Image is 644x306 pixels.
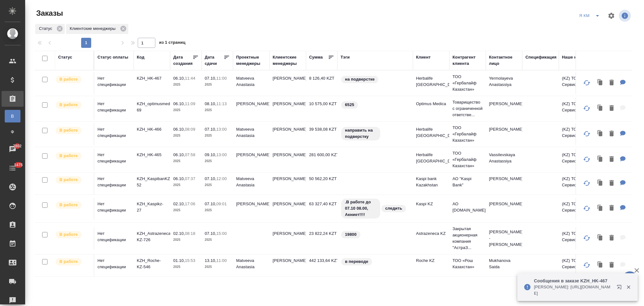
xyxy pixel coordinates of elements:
div: Сумма [309,54,323,60]
p: 2025 [205,82,230,88]
td: [PERSON_NAME] [269,98,306,120]
td: Нет спецификации [94,198,134,220]
a: В [5,110,20,122]
p: Сообщения в заказе KZH_HK-467 [534,278,613,284]
div: Выставляет ПМ после принятия заказа от КМа [55,101,91,109]
td: (KZ) ТОО «Атлас Лэнгвидж Сервисез» [559,72,634,94]
p: 2025 [205,107,230,113]
p: Herbalife [GEOGRAPHIC_DATA] [416,75,446,88]
p: Kaspi KZ [416,201,446,207]
div: Выставляет ПМ после принятия заказа от КМа [55,75,91,84]
p: 07:37 [185,176,195,181]
p: В работе [59,258,78,265]
p: на подверстке [345,76,375,82]
td: 281 600,00 KZT [306,149,337,171]
button: Обновить [579,126,594,141]
div: Выставляет ПМ после принятия заказа от КМа [55,176,91,184]
p: 2025 [173,207,198,213]
div: Наше юр. лицо [562,54,593,60]
p: Kaspi bank Kazakhstan [416,176,446,188]
p: 06.10, [173,127,185,132]
td: (KZ) ТОО «Атлас Лэнгвидж Сервисез» [559,227,634,249]
td: [PERSON_NAME] [233,198,269,220]
td: [PERSON_NAME] [486,123,522,145]
td: Mukhanova Saida [486,254,522,276]
p: 08:18 [185,231,195,236]
td: (KZ) ТОО «Атлас Лэнгвидж Сервисез» [559,254,634,276]
p: 15:53 [185,258,195,263]
span: 7802 [9,143,25,149]
p: ТОО «Гербалайф Казахстан» [452,150,483,169]
p: В работе [59,177,78,183]
p: 2025 [173,107,198,113]
p: 2025 [173,237,198,243]
p: 07.10, [205,76,216,81]
td: Нет спецификации [94,173,134,195]
button: Клонировать [594,202,606,215]
td: (KZ) ТОО «Атлас Лэнгвидж Сервисез» [559,173,634,195]
div: Клиентские менеджеры [273,54,303,67]
p: Herbalife [GEOGRAPHIC_DATA] [416,152,446,164]
td: [PERSON_NAME] [269,72,306,94]
div: Выставляет ПМ после принятия заказа от КМа [55,230,91,239]
td: Matveeva Anastasia [233,254,269,276]
td: 10 575,00 KZT [306,98,337,120]
button: Закрыть [622,284,635,290]
p: 07.10, [205,127,216,132]
div: Статус [35,24,65,34]
button: Клонировать [594,232,606,245]
p: АО [DOMAIN_NAME] [452,201,483,213]
p: 07.10, [205,231,216,236]
td: Нет спецификации [94,149,134,171]
p: Клиентские менеджеры [70,25,118,32]
td: [PERSON_NAME] [269,173,306,195]
p: 2025 [173,182,198,188]
p: 06.10, [173,76,185,81]
p: направить на подверстку [345,127,376,140]
p: В работе [59,127,78,133]
p: ТОО «Гербалайф Казахстан» [452,125,483,144]
p: Roche KZ [416,258,446,264]
p: Статус [39,25,54,32]
button: Удалить [606,127,617,140]
button: Обновить [579,176,594,191]
button: Удалить [606,76,617,89]
p: 2025 [173,133,198,139]
p: 2025 [205,133,230,139]
td: 50 562,20 KZT [306,173,337,195]
p: следить [385,205,402,212]
a: 7802 [2,141,24,157]
button: Удалить [606,102,617,115]
p: 11:00 [216,258,227,263]
div: Код [137,54,144,60]
p: 07.10, [205,201,216,206]
div: Спецификация [525,54,557,60]
div: Клиент [416,54,430,60]
td: [PERSON_NAME] [269,198,306,220]
p: Optimus Medica [416,101,446,107]
td: 23 822,24 KZT [306,227,337,249]
p: 06.10, [173,176,185,181]
p: В работе [59,153,78,159]
p: 2025 [205,264,230,270]
p: Herbalife [GEOGRAPHIC_DATA] [416,126,446,139]
td: [PERSON_NAME] [269,149,306,171]
a: 1475 [2,160,24,176]
td: [PERSON_NAME] [486,98,522,120]
p: 13.10, [205,258,216,263]
p: В работе [59,202,78,208]
button: Клонировать [594,102,606,115]
div: Выставляет ПМ после принятия заказа от КМа [55,152,91,160]
div: Тэги [341,54,350,60]
td: [PERSON_NAME] -[PERSON_NAME] [486,226,522,251]
p: 2025 [173,264,198,270]
div: split button [578,11,604,21]
td: [PERSON_NAME] [233,98,269,120]
p: 19800 [345,231,357,238]
p: В работе [59,231,78,238]
button: Удалить [606,232,617,245]
p: Товарищество с ограниченной ответстве... [452,99,483,118]
span: Заказы [35,8,63,18]
td: [PERSON_NAME] [269,123,306,145]
a: Ф [5,126,20,138]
